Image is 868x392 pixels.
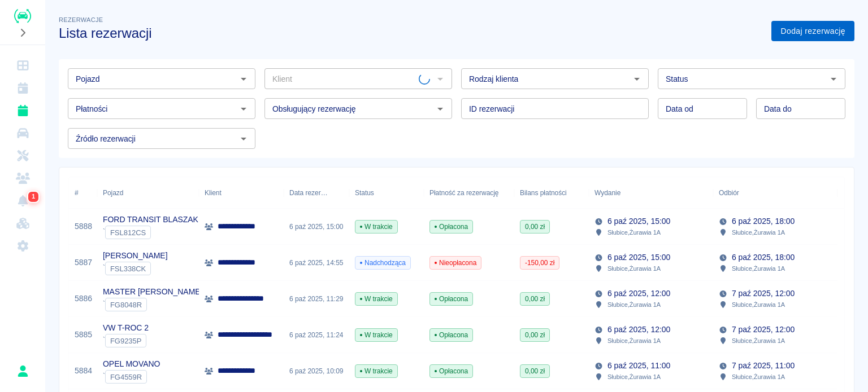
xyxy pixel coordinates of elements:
span: -150,00 zł [520,258,559,268]
div: Data rezerwacji [284,177,349,209]
span: 0,00 zł [520,294,549,304]
span: Rezerwacje [59,16,103,23]
button: Otwórz [432,101,448,117]
div: ` [103,226,198,239]
p: VW T-ROC 2 [103,322,149,334]
div: Pojazd [97,177,199,209]
span: W trakcie [355,330,397,340]
div: Wydanie [594,177,620,209]
p: Słubice , Żurawia 1A [607,299,661,310]
button: Sort [739,185,755,201]
span: 0,00 zł [520,330,549,340]
p: 7 paź 2025, 11:00 [732,360,795,372]
button: Rafał Płaza [11,359,34,383]
a: Powiadomienia [5,190,41,212]
a: Kalendarz [5,77,41,99]
div: 6 paź 2025, 15:00 [284,209,349,245]
div: Status [355,177,374,209]
div: Status [349,177,424,209]
div: Płatność za rezerwację [429,177,499,209]
div: 6 paź 2025, 10:09 [284,353,349,389]
p: OPEL MOVANO [103,358,160,370]
div: Data rezerwacji [289,177,328,209]
input: DD.MM.YYYY [658,98,747,119]
a: 5884 [75,365,92,377]
p: 6 paź 2025, 12:00 [607,324,670,336]
input: DD.MM.YYYY [756,98,845,119]
a: Ustawienia [5,235,41,257]
p: 7 paź 2025, 12:00 [732,324,795,336]
a: Flota [5,122,41,144]
button: Sort [620,185,636,201]
a: Dashboard [5,54,41,77]
div: Pojazd [103,177,123,209]
p: Słubice , Żurawia 1A [732,336,785,346]
p: MASTER [PERSON_NAME] [103,286,202,298]
span: Nadchodząca [355,258,410,268]
p: 6 paź 2025, 11:00 [607,360,670,372]
p: 6 paź 2025, 15:00 [607,252,670,263]
div: Bilans płatności [514,177,589,209]
span: Nieopłacona [430,258,481,268]
p: [PERSON_NAME] [103,250,168,262]
button: Otwórz [236,101,251,117]
p: FORD TRANSIT BLASZAK [103,214,198,226]
p: Słubice , Żurawia 1A [607,227,661,237]
span: FSL338CK [106,265,150,273]
a: Dodaj rezerwację [771,21,854,42]
a: 5886 [75,293,92,305]
p: Słubice , Żurawia 1A [732,227,785,237]
span: Opłacona [430,222,472,232]
p: 6 paź 2025, 12:00 [607,288,670,299]
span: FG9235P [106,337,146,345]
a: 5885 [75,329,92,341]
span: FG4559R [106,373,146,381]
a: Klienci [5,167,41,190]
span: FG8048R [106,301,146,309]
img: Renthelp [14,9,31,23]
div: Odbiór [713,177,837,209]
span: 0,00 zł [520,366,549,376]
div: ` [103,370,160,384]
button: Otwórz [236,131,251,147]
div: Bilans płatności [520,177,567,209]
span: 1 [29,191,38,202]
span: Opłacona [430,294,472,304]
p: Słubice , Żurawia 1A [732,372,785,382]
p: Słubice , Żurawia 1A [607,263,661,274]
button: Rozwiń nawigację [14,25,31,40]
a: Serwisy [5,144,41,167]
p: 6 paź 2025, 18:00 [732,215,795,227]
p: Słubice , Żurawia 1A [732,299,785,310]
p: Słubice , Żurawia 1A [607,372,661,382]
p: Słubice , Żurawia 1A [732,263,785,274]
div: # [75,177,79,209]
div: 6 paź 2025, 14:55 [284,245,349,281]
span: W trakcie [355,294,397,304]
div: Klient [199,177,284,209]
span: 0,00 zł [520,222,549,232]
span: W trakcie [355,366,397,376]
div: Klient [205,177,222,209]
div: ` [103,298,202,311]
span: Opłacona [430,330,472,340]
div: Odbiór [719,177,739,209]
p: Słubice , Żurawia 1A [607,336,661,346]
span: FSL812CS [106,228,150,237]
button: Otwórz [629,71,645,87]
button: Sort [328,185,344,201]
div: 6 paź 2025, 11:29 [284,281,349,317]
button: Otwórz [236,71,251,87]
p: 6 paź 2025, 15:00 [607,215,670,227]
a: Rezerwacje [5,99,41,122]
p: 7 paź 2025, 12:00 [732,288,795,299]
div: ` [103,262,168,275]
div: Wydanie [589,177,713,209]
div: 6 paź 2025, 11:24 [284,317,349,353]
div: ` [103,334,149,347]
a: 5888 [75,221,92,232]
div: Płatność za rezerwację [424,177,514,209]
span: W trakcie [355,222,397,232]
p: 6 paź 2025, 18:00 [732,252,795,263]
